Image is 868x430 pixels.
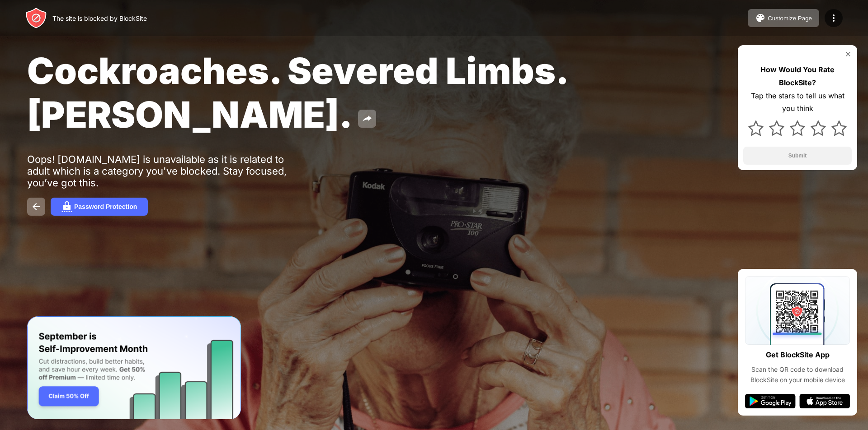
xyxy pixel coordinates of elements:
div: Get BlockSite App [766,348,830,361]
div: Tap the stars to tell us what you think [743,89,852,116]
img: star.svg [748,120,764,136]
img: star.svg [831,120,847,136]
img: header-logo.svg [25,7,47,29]
div: The site is blocked by BlockSite [52,14,147,22]
img: rate-us-close.svg [844,51,852,58]
img: google-play.svg [745,394,796,408]
img: menu-icon.svg [828,13,839,23]
img: qrcode.svg [745,276,850,345]
div: Oops! [DOMAIN_NAME] is unavailable as it is related to adult which is a category you've blocked. ... [27,153,307,189]
img: star.svg [811,120,826,136]
img: star.svg [769,120,784,136]
img: app-store.svg [799,394,850,408]
div: Scan the QR code to download BlockSite on your mobile device [745,365,850,385]
img: share.svg [362,113,373,124]
div: Customize Page [768,15,812,22]
div: How Would You Rate BlockSite? [743,63,852,89]
img: pallet.svg [755,13,766,23]
button: Password Protection [51,198,148,216]
img: password.svg [61,201,72,212]
div: Password Protection [74,203,137,210]
img: star.svg [790,120,805,136]
button: Submit [743,147,852,165]
span: Cockroaches. Severed Limbs. [PERSON_NAME]. [27,49,567,136]
iframe: Banner [27,316,241,420]
img: back.svg [31,201,42,212]
button: Customize Page [748,9,819,27]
